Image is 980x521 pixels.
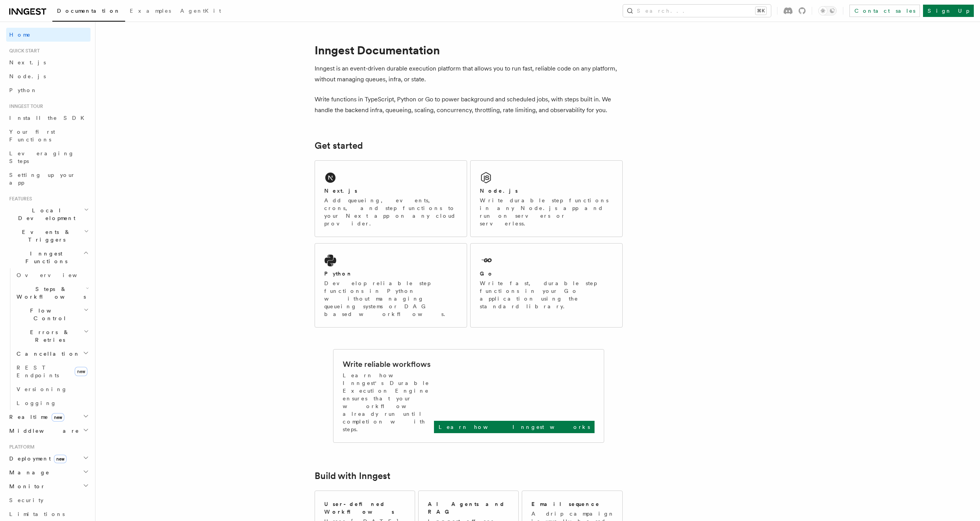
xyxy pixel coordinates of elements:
[6,507,90,521] a: Limitations
[6,427,79,435] span: Middleware
[315,94,623,116] p: Write functions in TypeScript, Python or Go to power background and scheduled jobs, with steps bu...
[9,497,44,503] span: Security
[439,423,590,431] p: Learn how Inngest works
[17,400,57,406] span: Logging
[9,129,55,143] span: Your first Functions
[324,279,457,318] p: Develop reliable step functions in Python without managing queueing systems or DAG based workflows.
[623,5,771,17] button: Search...⌘K
[6,493,90,507] a: Security
[13,396,90,410] a: Logging
[6,247,90,268] button: Inngest Functions
[6,168,90,190] a: Setting up your app
[480,279,613,310] p: Write fast, durable step functions in your Go application using the standard library.
[17,365,59,378] span: REST Endpoints
[9,115,89,121] span: Install the SDK
[13,328,84,344] span: Errors & Retries
[6,228,84,244] span: Events & Triggers
[315,63,623,85] p: Inngest is an event-driven durable execution platform that allows you to run fast, reliable code ...
[818,6,837,15] button: Toggle dark mode
[6,146,90,168] a: Leveraging Steps
[17,272,96,278] span: Overview
[6,207,84,222] span: Local Development
[6,48,40,54] span: Quick start
[9,31,31,39] span: Home
[13,347,90,361] button: Cancellation
[428,500,510,516] h2: AI Agents and RAG
[6,479,90,493] button: Monitor
[343,359,431,370] h2: Write reliable workflows
[13,268,90,282] a: Overview
[13,382,90,396] a: Versioning
[13,304,90,325] button: Flow Control
[13,285,86,301] span: Steps & Workflows
[125,2,176,21] a: Examples
[9,87,37,93] span: Python
[6,482,45,490] span: Monitor
[315,160,467,237] a: Next.jsAdd queueing, events, crons, and step functions to your Next app on any cloud provider.
[13,307,84,322] span: Flow Control
[176,2,226,21] a: AgentKit
[6,196,32,202] span: Features
[6,444,35,450] span: Platform
[9,59,46,66] span: Next.js
[6,469,50,476] span: Manage
[6,28,90,42] a: Home
[6,69,90,83] a: Node.js
[6,125,90,146] a: Your first Functions
[480,197,613,227] p: Write durable step functions in any Node.js app and run on servers or serverless.
[6,268,90,410] div: Inngest Functions
[9,150,74,164] span: Leveraging Steps
[531,500,600,508] h2: Email sequence
[6,455,67,462] span: Deployment
[434,421,595,433] a: Learn how Inngest works
[480,270,494,277] h2: Go
[6,250,83,265] span: Inngest Functions
[480,187,518,195] h2: Node.js
[315,471,390,481] a: Build with Inngest
[6,424,90,438] button: Middleware
[849,5,920,17] a: Contact sales
[470,160,623,237] a: Node.jsWrite durable step functions in any Node.js app and run on servers or serverless.
[6,452,90,466] button: Deploymentnew
[54,455,67,463] span: new
[6,413,64,421] span: Realtime
[180,8,221,14] span: AgentKit
[13,361,90,382] a: REST Endpointsnew
[315,43,623,57] h1: Inngest Documentation
[6,55,90,69] a: Next.js
[315,243,467,328] a: PythonDevelop reliable step functions in Python without managing queueing systems or DAG based wo...
[6,466,90,479] button: Manage
[923,5,974,17] a: Sign Up
[13,325,90,347] button: Errors & Retries
[6,410,90,424] button: Realtimenew
[130,8,171,14] span: Examples
[13,282,90,304] button: Steps & Workflows
[324,197,457,227] p: Add queueing, events, crons, and step functions to your Next app on any cloud provider.
[9,73,46,79] span: Node.js
[324,270,353,277] h2: Python
[324,187,357,195] h2: Next.js
[6,225,90,247] button: Events & Triggers
[6,111,90,125] a: Install the SDK
[9,172,75,186] span: Setting up your app
[52,413,64,422] span: new
[75,367,87,376] span: new
[6,83,90,97] a: Python
[57,8,121,14] span: Documentation
[6,203,90,225] button: Local Development
[324,500,405,516] h2: User-defined Workflows
[470,243,623,328] a: GoWrite fast, durable step functions in your Go application using the standard library.
[315,140,363,151] a: Get started
[6,103,43,109] span: Inngest tour
[13,350,80,358] span: Cancellation
[17,386,67,392] span: Versioning
[9,511,65,517] span: Limitations
[343,371,434,433] p: Learn how Inngest's Durable Execution Engine ensures that your workflow already run until complet...
[756,7,766,15] kbd: ⌘K
[52,2,125,22] a: Documentation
